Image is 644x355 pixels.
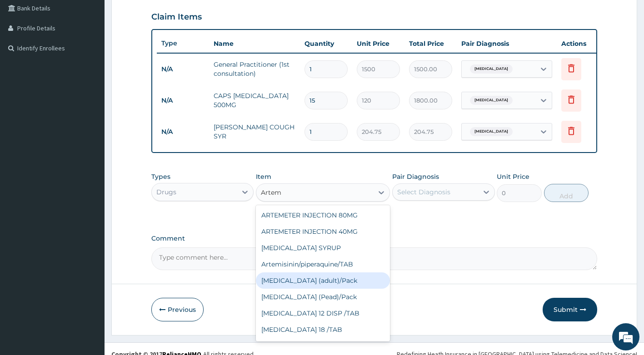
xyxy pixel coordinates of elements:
div: Artemisinin/piperaquine/TAB [256,256,390,272]
td: [PERSON_NAME] COUGH SYR [209,118,300,145]
td: N/A [157,123,209,140]
th: Name [209,35,300,53]
label: Item [256,172,271,181]
h3: Claim Items [151,12,202,22]
th: Pair Diagnosis [457,35,557,53]
label: Unit Price [497,172,529,181]
div: [MEDICAL_DATA] SYRUP [256,240,390,256]
div: Select Diagnosis [397,187,450,197]
div: [MEDICAL_DATA] (Pead)/Pack [256,289,390,305]
div: Chat with us now [47,51,153,63]
label: Types [151,173,170,181]
div: ARTEMETER INJECTION 80MG [256,207,390,223]
textarea: Type your message and hit 'Enter' [5,248,173,280]
button: Add [544,184,589,202]
span: [MEDICAL_DATA] [470,64,513,74]
div: Minimize live chat window [149,5,171,26]
div: [MEDICAL_DATA] 12 DISP /TAB [256,305,390,321]
th: Quantity [300,35,352,53]
label: Comment [151,235,598,242]
div: [MEDICAL_DATA] 18 /TAB [256,321,390,338]
td: N/A [157,61,209,78]
th: Actions [557,35,602,53]
div: [MEDICAL_DATA] 24 /TAB [256,338,390,354]
span: [MEDICAL_DATA] [470,127,513,136]
button: Previous [151,298,204,321]
td: CAPS [MEDICAL_DATA] 500MG [209,87,300,114]
th: Type [157,35,209,52]
div: Drugs [156,187,176,197]
th: Total Price [404,35,457,53]
span: We're online! [53,114,125,206]
label: Pair Diagnosis [392,172,439,181]
td: General Practitioner (1st consultation) [209,55,300,83]
img: d_794563401_company_1708531726252_794563401 [17,45,37,68]
div: ARTEMETER INJECTION 40MG [256,223,390,240]
div: [MEDICAL_DATA] (adult)/Pack [256,272,390,289]
td: N/A [157,92,209,109]
span: [MEDICAL_DATA] [470,96,513,105]
button: Submit [543,298,597,321]
th: Unit Price [352,35,404,53]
